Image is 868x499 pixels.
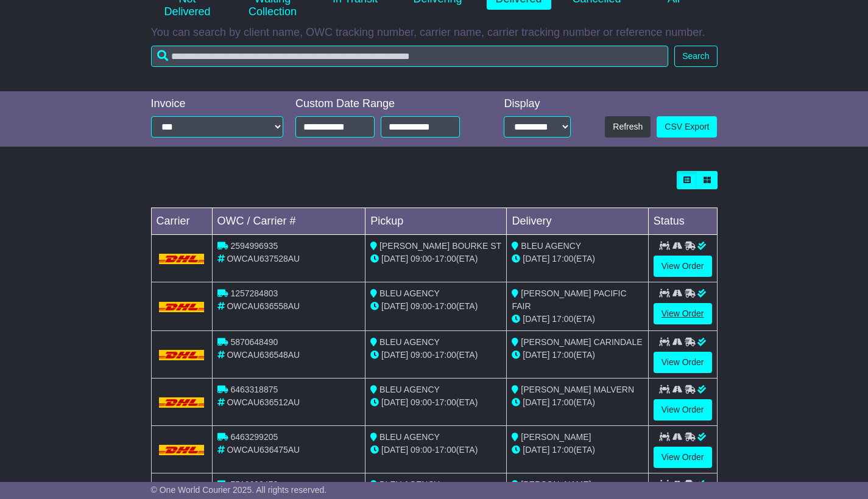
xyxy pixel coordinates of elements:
[512,313,643,326] div: (ETA)
[552,397,573,407] span: 17:00
[654,399,712,420] a: View Order
[521,385,634,394] span: [PERSON_NAME] MALVERN
[411,350,432,360] span: 09:00
[435,350,456,360] span: 17:00
[435,254,456,263] span: 17:00
[370,396,501,409] div: - (ETA)
[230,337,278,347] span: 5870648490
[379,385,440,394] span: BLEU AGENCY
[151,485,327,495] span: © One World Courier 2025. All rights reserved.
[523,350,549,360] span: [DATE]
[521,241,581,251] span: BLEU AGENCY
[151,208,212,235] td: Carrier
[370,300,501,313] div: - (ETA)
[159,302,205,312] img: DHL.png
[159,350,205,360] img: DHL.png
[521,337,642,347] span: [PERSON_NAME] CARINDALE
[230,385,278,394] span: 6463318875
[230,480,278,489] span: 7510698473
[370,253,501,265] div: - (ETA)
[512,253,643,265] div: (ETA)
[365,208,507,235] td: Pickup
[512,396,643,409] div: (ETA)
[411,397,432,407] span: 09:00
[370,349,501,361] div: - (ETA)
[552,350,573,360] span: 17:00
[411,445,432,455] span: 09:00
[230,432,278,442] span: 6463299205
[654,447,712,468] a: View Order
[521,432,591,442] span: [PERSON_NAME]
[381,445,408,455] span: [DATE]
[648,208,717,235] td: Status
[605,116,651,138] button: Refresh
[507,208,648,235] td: Delivery
[435,397,456,407] span: 17:00
[227,301,300,311] span: OWCAU636558AU
[411,254,432,263] span: 09:00
[151,97,284,111] div: Invoice
[381,350,408,360] span: [DATE]
[523,314,549,324] span: [DATE]
[523,445,549,455] span: [DATE]
[227,445,300,455] span: OWCAU636475AU
[379,288,440,298] span: BLEU AGENCY
[381,301,408,311] span: [DATE]
[552,314,573,324] span: 17:00
[227,254,300,263] span: OWCAU637528AU
[379,337,440,347] span: BLEU AGENCY
[151,26,718,40] p: You can search by client name, OWC tracking number, carrier name, carrier tracking number or refe...
[512,288,626,311] span: [PERSON_NAME] PACIFIC FAIR
[230,241,278,251] span: 2594996935
[379,241,501,251] span: [PERSON_NAME] BOURKE ST
[159,397,205,407] img: DHL.png
[230,288,278,298] span: 1257284803
[411,301,432,311] span: 09:00
[654,256,712,277] a: View Order
[504,97,571,111] div: Display
[379,432,440,442] span: BLEU AGENCY
[381,397,408,407] span: [DATE]
[212,208,365,235] td: OWC / Carrier #
[552,254,573,263] span: 17:00
[657,116,717,138] a: CSV Export
[512,444,643,456] div: (ETA)
[370,444,501,456] div: - (ETA)
[523,397,549,407] span: [DATE]
[435,445,456,455] span: 17:00
[435,301,456,311] span: 17:00
[674,46,717,67] button: Search
[654,352,712,373] a: View Order
[295,97,476,111] div: Custom Date Range
[227,397,300,407] span: OWCAU636512AU
[379,480,440,489] span: BLEU AGENCY
[227,350,300,360] span: OWCAU636548AU
[159,445,205,455] img: DHL.png
[159,254,205,263] img: DHL.png
[654,303,712,324] a: View Order
[521,480,591,489] span: [PERSON_NAME]
[552,445,573,455] span: 17:00
[523,254,549,263] span: [DATE]
[512,349,643,361] div: (ETA)
[381,254,408,263] span: [DATE]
